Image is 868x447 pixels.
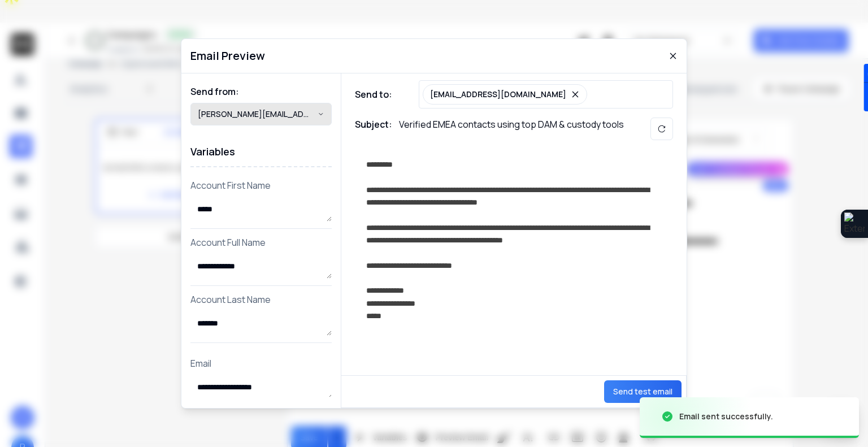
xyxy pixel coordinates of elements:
h1: Send to: [355,88,400,101]
h1: Send from: [190,85,332,98]
h1: Email Preview [190,48,265,64]
p: [EMAIL_ADDRESS][DOMAIN_NAME] [430,89,566,100]
p: Account Full Name [190,236,332,249]
p: Account Last Name [190,293,332,306]
p: Email [190,357,332,370]
img: Extension Icon [844,212,865,235]
button: Send test email [604,380,682,403]
p: [PERSON_NAME][EMAIL_ADDRESS][DOMAIN_NAME] [198,109,318,120]
h1: Variables [190,137,332,167]
h1: Subject: [355,118,392,140]
div: Email sent successfully. [679,411,773,422]
p: Verified EMEA contacts using top DAM & custody tools [399,118,624,140]
p: Account First Name [190,179,332,192]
